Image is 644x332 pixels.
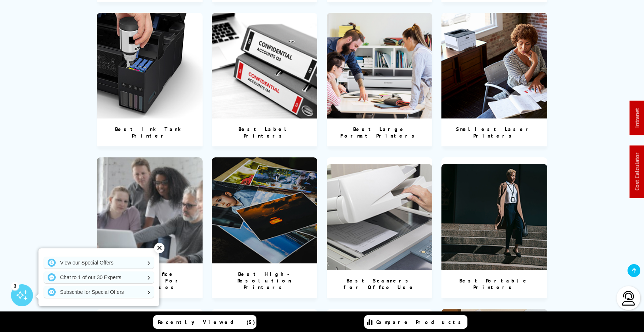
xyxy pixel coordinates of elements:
[44,271,154,283] a: Chat to 1 of our 30 Experts
[621,291,636,306] img: user-headset-light.svg
[441,157,547,298] a: Best Portable Printers
[633,153,641,191] a: Cost Calculator
[633,108,641,128] a: Intranet
[327,13,433,147] a: Best Large Format Printers
[327,157,433,298] a: Best Scanners for Office Use
[44,286,154,298] a: Subscribe for Special Offers
[97,13,203,147] a: Best Ink Tank Printer
[212,13,318,147] a: Best Label Printers
[97,118,203,146] div: Best Ink Tank Printer
[97,157,203,263] img: Best Office Printers For Businesses
[97,13,203,119] img: Best Ink Tank Printer
[327,118,433,146] div: Best Large Format Printers
[376,319,465,325] span: Compare Products
[441,13,547,147] a: Smallest Laser Printers
[97,157,203,298] a: Best Office Printers For Businesses
[441,164,547,270] img: Best Portable Printers
[154,243,164,253] div: ✕
[212,157,318,263] img: Best High-Resolution Printers
[441,118,547,146] div: Smallest Laser Printers
[441,270,547,298] div: Best Portable Printers
[153,315,256,329] a: Recently Viewed (5)
[44,257,154,269] a: View our Special Offers
[212,13,318,119] img: Best Label Printers
[327,164,433,270] img: Best Scanners for Office Use
[158,319,255,325] span: Recently Viewed (5)
[441,13,547,119] img: Smallest Laser Printers
[11,282,19,290] div: 3
[327,270,433,298] div: Best Scanners for Office Use
[212,118,318,146] div: Best Label Printers
[212,157,318,298] a: Best High-Resolution Printers
[364,315,467,329] a: Compare Products
[327,13,433,119] img: Best Large Format Printers
[212,263,318,298] div: Best High-Resolution Printers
